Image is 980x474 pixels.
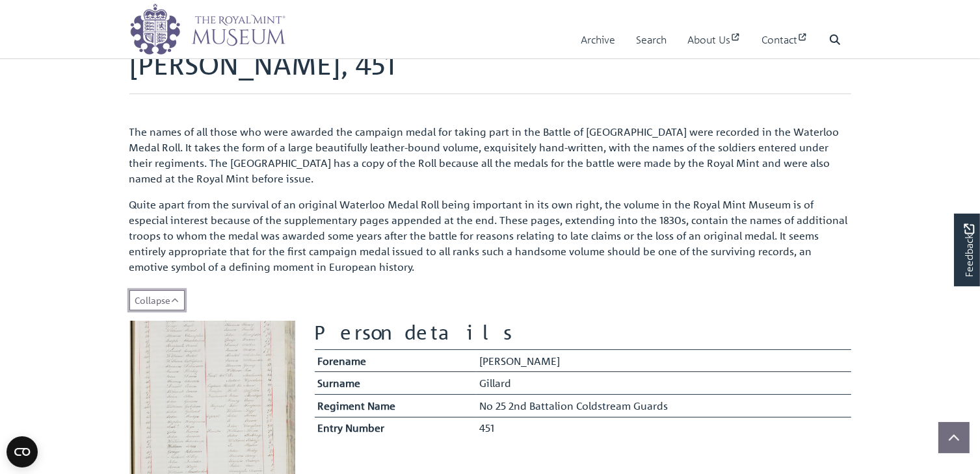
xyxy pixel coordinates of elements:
td: No 25 2nd Battalion Coldstream Guards [477,394,851,417]
h1: [PERSON_NAME], 451 [129,48,851,94]
h2: Person details [315,321,851,344]
th: Regiment Name [315,394,477,417]
th: Entry Number [315,417,477,439]
td: Gillard [477,372,851,395]
span: Feedback [961,223,977,277]
button: Show less of the content [129,290,185,310]
td: [PERSON_NAME] [477,349,851,372]
img: logo_wide.png [129,3,285,55]
a: Would you like to provide feedback? [954,214,980,286]
a: Search [637,21,667,58]
span: Less [135,294,179,306]
button: Scroll to top [938,422,970,453]
td: 451 [477,417,851,439]
th: Surname [315,372,477,395]
a: Contact [762,21,808,58]
span: The names of all those who were awarded the campaign medal for taking part in the Battle of [GEOG... [129,125,840,185]
button: Open CMP widget [7,436,38,468]
span: Quite apart from the survival of an original Waterloo Medal Roll being important in its own right... [129,198,848,273]
a: About Us [688,21,741,58]
th: Forename [315,349,477,372]
a: Archive [581,21,616,58]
